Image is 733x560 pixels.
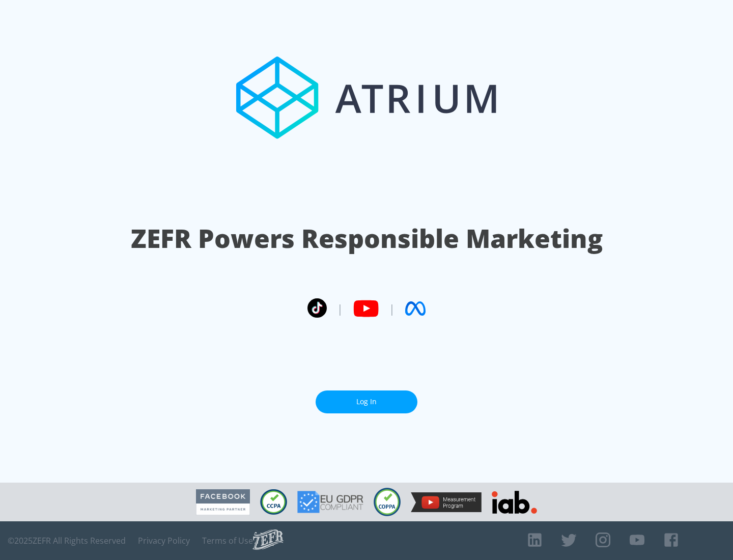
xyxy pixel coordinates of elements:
span: | [337,301,343,316]
h1: ZEFR Powers Responsible Marketing [131,221,603,256]
a: Log In [316,390,417,413]
a: Terms of Use [202,536,253,546]
img: IAB [492,491,537,514]
img: CCPA Compliant [260,489,287,515]
span: | [389,301,395,316]
img: GDPR Compliant [297,491,363,513]
img: COPPA Compliant [374,488,401,516]
img: Facebook Marketing Partner [196,489,250,515]
a: Privacy Policy [138,536,190,546]
img: YouTube Measurement Program [411,492,482,512]
span: © 2025 ZEFR All Rights Reserved [8,536,126,546]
